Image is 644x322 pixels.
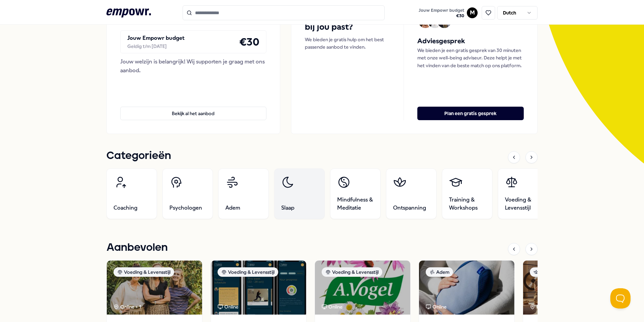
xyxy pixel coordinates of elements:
div: Geldig t/m [DATE] [127,43,185,50]
a: Psychologen [162,168,213,219]
button: M [467,7,478,18]
img: package image [211,261,306,315]
div: Voeding & Levensstijl [322,267,382,277]
span: Ontspanning [393,204,426,212]
img: package image [523,261,618,315]
span: € 30 [419,13,464,19]
span: Slaap [281,204,294,212]
img: package image [315,261,410,315]
div: Ontspanning [530,267,572,277]
input: Search for products, categories or subcategories [183,5,385,20]
a: Bekijk al het aanbod [120,96,266,120]
span: Coaching [114,204,137,212]
div: Jouw welzijn is belangrijk! Wij supporten je graag met ons aanbod. [120,57,266,75]
span: Training & Workshops [449,196,485,212]
span: Psychologen [169,204,202,212]
div: Online [218,303,238,311]
button: Bekijk al het aanbod [120,107,266,120]
span: Jouw Empowr budget [419,8,464,13]
button: Jouw Empowr budget€30 [417,6,465,20]
div: Voeding & Levensstijl [218,267,278,277]
p: We bieden je gratis hulp om het best passende aanbod te vinden. [305,36,390,51]
a: Slaap [274,168,325,219]
a: Coaching [106,168,157,219]
img: package image [107,261,202,315]
div: Online + 1 [114,303,141,311]
h4: € 30 [239,33,259,50]
button: Plan een gratis gesprek [417,107,524,120]
a: Training & Workshops [442,168,492,219]
img: package image [419,261,514,315]
a: Ontspanning [386,168,437,219]
div: Voeding & Levensstijl [114,267,174,277]
div: Online [426,303,447,311]
h5: Adviesgesprek [417,36,524,47]
a: Jouw Empowr budget€30 [416,6,467,20]
h1: Aanbevolen [106,239,168,256]
a: Adem [218,168,269,219]
span: Voeding & Levensstijl [505,196,541,212]
div: Regio Veluwe [530,303,568,311]
p: Jouw Empowr budget [127,34,185,43]
div: Online [322,303,343,311]
span: Mindfulness & Meditatie [337,196,374,212]
a: Mindfulness & Meditatie [330,168,381,219]
div: Adem [426,267,453,277]
p: We bieden je een gratis gesprek van 30 minuten met onze well-being adviseur. Deze helpt je met he... [417,47,524,69]
iframe: Help Scout Beacon - Open [610,288,631,308]
a: Voeding & Levensstijl [498,168,548,219]
span: Adem [225,204,240,212]
h1: Categorieën [106,147,171,164]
